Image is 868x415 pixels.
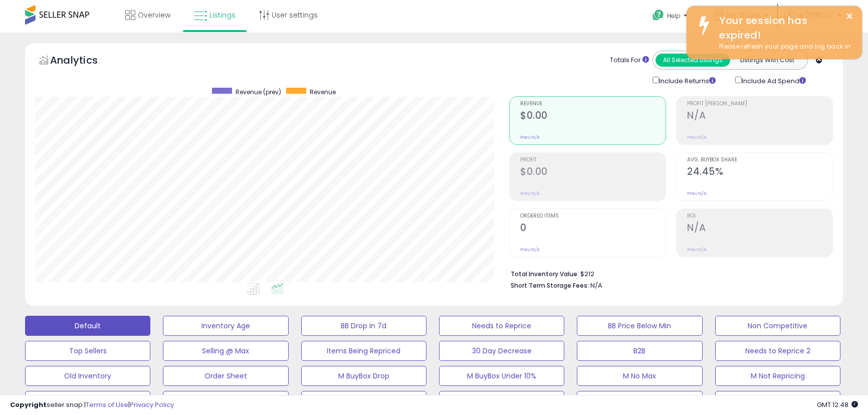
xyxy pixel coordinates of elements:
[50,53,117,70] h5: Analytics
[577,316,702,336] button: BB Price Below Min
[511,267,825,279] li: $212
[138,10,170,20] span: Overview
[209,10,236,20] span: Listings
[10,400,47,409] strong: Copyright
[511,270,579,278] b: Total Inventory Value:
[10,400,174,410] div: seller snap | |
[520,214,666,219] span: Ordered Items
[439,391,564,411] button: M Selling @ Max
[301,341,426,361] button: Items Being Repriced
[301,391,426,411] button: M Returns (adj 90d)
[730,54,804,67] button: Listings With Cost
[520,190,540,196] small: Prev: N/A
[520,247,540,253] small: Prev: N/A
[817,400,858,409] span: 2025-08-12 12:48 GMT
[715,391,840,411] button: M Adjust ROI
[439,341,564,361] button: 30 Day Decrease
[645,75,728,86] div: Include Returns
[163,316,288,336] button: Inventory Age
[687,101,832,107] span: Profit [PERSON_NAME]
[590,281,602,290] span: N/A
[520,166,666,179] h2: $0.00
[687,166,832,179] h2: 24.45%
[301,316,426,336] button: BB Drop in 7d
[712,14,854,42] div: Your session has expired!
[577,391,702,411] button: M Slow Movers
[163,391,288,411] button: M Over 90d Old
[687,214,832,219] span: ROI
[845,10,853,23] button: ×
[310,88,336,96] span: Revenue
[644,2,698,33] a: Help
[687,110,832,123] h2: N/A
[687,222,832,236] h2: N/A
[577,341,702,361] button: B2B
[687,134,707,140] small: Prev: N/A
[25,366,150,386] button: Old Inventory
[656,54,730,67] button: All Selected Listings
[439,366,564,386] button: M BuyBox Under 10%
[163,341,288,361] button: Selling @ Max
[687,247,707,253] small: Prev: N/A
[715,366,840,386] button: M Not Repricing
[86,400,128,409] a: Terms of Use
[520,110,666,123] h2: $0.00
[439,316,564,336] button: Needs to Reprice
[728,75,822,86] div: Include Ad Spend
[25,316,150,336] button: Default
[520,101,666,107] span: Revenue
[163,366,288,386] button: Order Sheet
[610,56,649,65] div: Totals For
[712,42,854,52] div: Please refresh your page and log back in
[687,190,707,196] small: Prev: N/A
[520,134,540,140] small: Prev: N/A
[715,316,840,336] button: Non Competitive
[577,366,702,386] button: M No Max
[520,157,666,163] span: Profit
[301,366,426,386] button: M BuyBox Drop
[687,157,832,163] span: Avg. Buybox Share
[130,400,174,409] a: Privacy Policy
[520,222,666,236] h2: 0
[25,391,150,411] button: M Out of Stock
[25,341,150,361] button: Top Sellers
[236,88,281,96] span: Revenue (prev)
[652,9,665,22] i: Get Help
[715,341,840,361] button: Needs to Reprice 2
[511,281,589,290] b: Short Term Storage Fees:
[667,12,681,20] span: Help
